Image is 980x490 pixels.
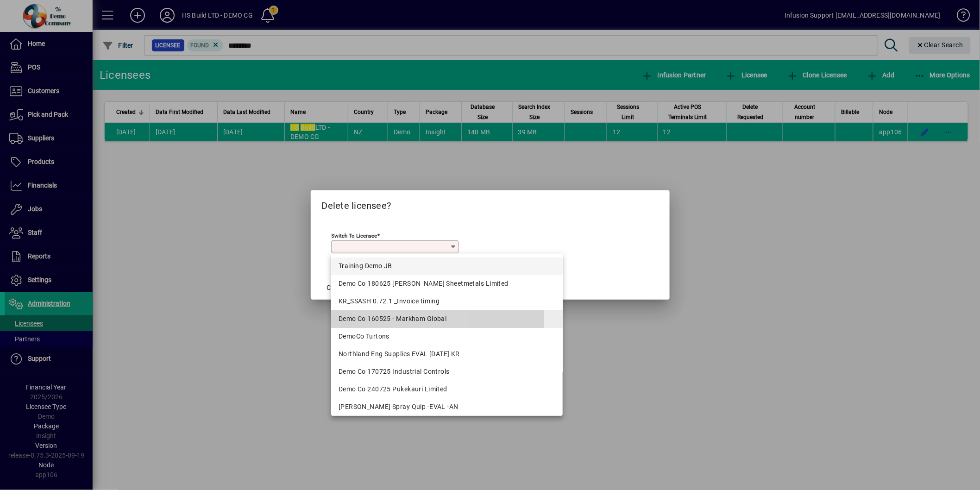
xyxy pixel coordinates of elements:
div: Demo Co 180625 [PERSON_NAME] Sheetmetals Limited [339,279,555,289]
mat-label: Switch to licensee [332,232,377,239]
h2: Delete licensee? [311,190,670,217]
mat-option: Demo Co 160525 - Markham Global [331,310,563,328]
div: Demo Co 160525 - Markham Global [339,314,555,324]
div: Training Demo JB [339,261,555,271]
mat-option: DemoCo Turtons [331,328,563,346]
div: Demo Co 240725 Pukekauri Limited [339,384,555,394]
div: KR_SSASH 0.72.1 _Invoice timing [339,296,555,306]
mat-option: KR_SSASH 0.72.1 _Invoice timing [331,293,563,310]
button: Cancel [322,279,352,296]
span: Cancel [327,283,346,293]
div: Demo Co 170725 Industrial Controls [339,367,555,377]
mat-option: Training Demo JB [331,258,563,275]
mat-option: Demo Co 170725 Industrial Controls [331,363,563,381]
mat-option: Demo Co 180625 Ramage Sheetmetals Limited [331,275,563,293]
div: [PERSON_NAME] Spray Quip -EVAL -AN [339,402,555,412]
div: Northland Eng Supplies EVAL [DATE] KR [339,349,555,359]
mat-option: Northland Eng Supplies EVAL 19MAR25 KR [331,346,563,363]
mat-option: Demo Co 240725 Pukekauri Limited [331,381,563,398]
div: DemoCo Turtons [339,332,555,341]
mat-option: Calnan Spray Quip -EVAL -AN [331,398,563,416]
